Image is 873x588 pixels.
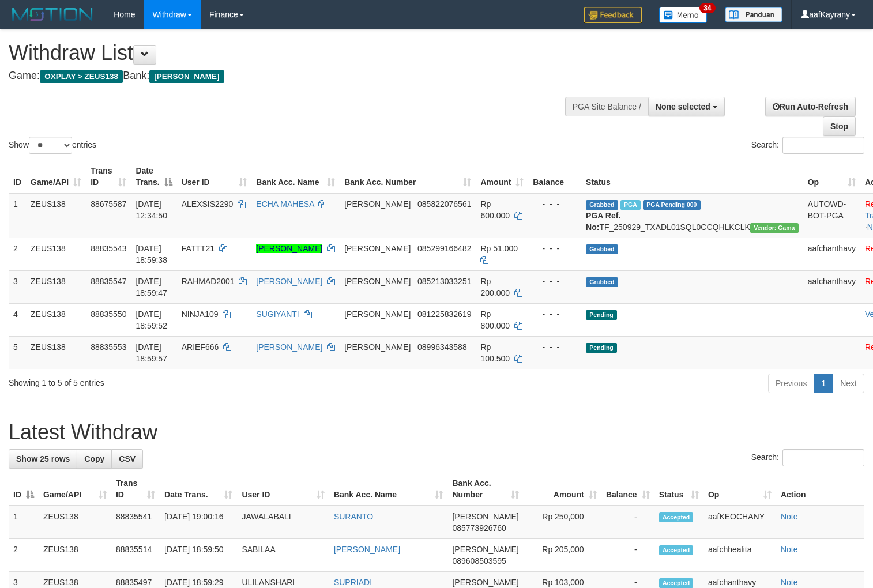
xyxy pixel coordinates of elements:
[601,539,654,572] td: -
[26,336,86,369] td: ZEUS138
[136,310,167,330] span: [DATE] 18:59:52
[149,70,224,83] span: [PERSON_NAME]
[782,449,864,466] input: Search:
[9,6,96,23] img: MOTION_logo.png
[91,277,126,286] span: 88835547
[182,244,215,253] span: FATTT21
[480,244,518,253] span: Rp 51.000
[251,160,340,193] th: Bank Acc. Name: activate to sort column ascending
[91,310,126,319] span: 88835550
[659,512,694,522] span: Accepted
[256,244,322,253] a: [PERSON_NAME]
[177,160,252,193] th: User ID: activate to sort column ascending
[703,539,776,572] td: aafchhealita
[91,199,126,209] span: 88675587
[480,277,510,297] span: Rp 200.000
[584,7,642,23] img: Feedback.jpg
[656,102,710,111] span: None selected
[9,238,26,270] td: 2
[524,539,601,572] td: Rp 205,000
[417,310,471,319] span: Copy 081225832619 to clipboard
[524,473,601,506] th: Amount: activate to sort column ascending
[344,244,411,253] span: [PERSON_NAME]
[334,545,400,554] a: [PERSON_NAME]
[9,193,26,238] td: 1
[9,137,96,154] label: Show entries
[9,372,355,389] div: Showing 1 to 5 of 5 entries
[480,342,510,363] span: Rp 100.500
[601,506,654,539] td: -
[480,310,510,330] span: Rp 800.000
[586,200,618,210] span: Grabbed
[654,473,703,506] th: Status: activate to sort column ascending
[9,421,864,444] h1: Latest Withdraw
[452,545,518,554] span: [PERSON_NAME]
[26,193,86,238] td: ZEUS138
[344,199,411,209] span: [PERSON_NAME]
[16,454,70,463] span: Show 25 rows
[9,160,26,193] th: ID
[111,473,160,506] th: Trans ID: activate to sort column ascending
[256,199,314,209] a: ECHA MAHESA
[256,277,322,286] a: [PERSON_NAME]
[581,160,803,193] th: Status
[91,244,126,253] span: 88835543
[182,277,235,286] span: RAHMAD2001
[586,310,617,320] span: Pending
[581,193,803,238] td: TF_250929_TXADL01SQL0CCQHLKCLK
[533,341,577,353] div: - - -
[781,512,798,521] a: Note
[237,539,329,572] td: SABILAA
[533,198,577,210] div: - - -
[26,160,86,193] th: Game/API: activate to sort column ascending
[533,276,577,287] div: - - -
[781,578,798,587] a: Note
[136,244,167,265] span: [DATE] 18:59:38
[182,310,219,319] span: NINJA109
[91,342,126,352] span: 88835553
[750,223,799,233] span: Vendor URL: https://trx31.1velocity.biz
[586,277,618,287] span: Grabbed
[782,137,864,154] input: Search:
[9,70,570,82] h4: Game: Bank:
[160,539,237,572] td: [DATE] 18:59:50
[751,449,864,466] label: Search:
[111,506,160,539] td: 88835541
[452,523,506,533] span: Copy 085773926760 to clipboard
[823,116,856,136] a: Stop
[77,449,112,469] a: Copy
[659,545,694,555] span: Accepted
[182,199,234,209] span: ALEXSIS2290
[586,211,620,232] b: PGA Ref. No:
[586,343,617,353] span: Pending
[452,578,518,587] span: [PERSON_NAME]
[136,342,167,363] span: [DATE] 18:59:57
[814,374,833,393] a: 1
[26,303,86,336] td: ZEUS138
[39,539,111,572] td: ZEUS138
[111,539,160,572] td: 88835514
[768,374,814,393] a: Previous
[86,160,131,193] th: Trans ID: activate to sort column ascending
[160,506,237,539] td: [DATE] 19:00:16
[833,374,864,393] a: Next
[703,473,776,506] th: Op: activate to sort column ascending
[9,42,570,65] h1: Withdraw List
[344,342,411,352] span: [PERSON_NAME]
[776,473,864,506] th: Action
[334,512,373,521] a: SURANTO
[40,70,123,83] span: OXPLAY > ZEUS138
[533,243,577,254] div: - - -
[703,506,776,539] td: aafKEOCHANY
[9,336,26,369] td: 5
[699,3,715,13] span: 34
[447,473,524,506] th: Bank Acc. Number: activate to sort column ascending
[803,270,860,303] td: aafchanthavy
[765,97,856,116] a: Run Auto-Refresh
[659,7,708,23] img: Button%20Memo.svg
[751,137,864,154] label: Search:
[26,270,86,303] td: ZEUS138
[725,7,782,22] img: panduan.png
[565,97,648,116] div: PGA Site Balance /
[237,506,329,539] td: JAWALABALI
